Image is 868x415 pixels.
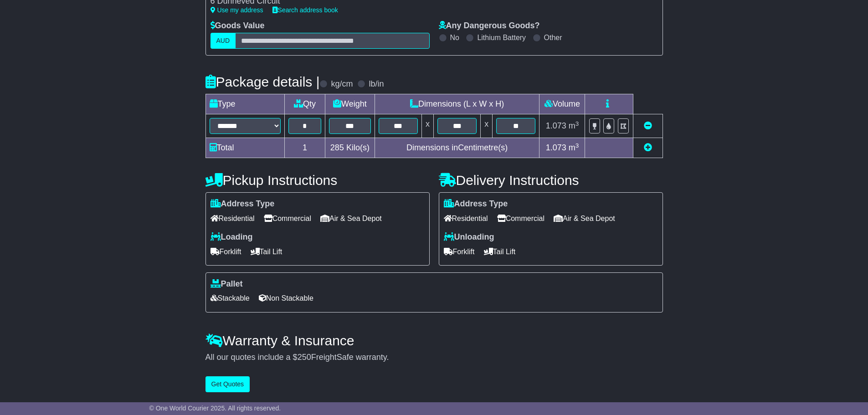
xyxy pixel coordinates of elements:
sup: 3 [575,120,579,127]
span: Air & Sea Depot [320,211,382,225]
h4: Delivery Instructions [439,173,663,188]
button: Get Quotes [205,376,250,392]
span: Air & Sea Depot [554,211,615,225]
label: Pallet [211,279,243,289]
h4: Pickup Instructions [205,173,430,188]
td: Volume [539,94,585,114]
span: 285 [330,143,344,152]
label: lb/in [369,79,384,89]
label: No [450,33,459,42]
span: 1.073 [546,143,566,152]
label: Unloading [444,232,494,242]
span: 1.073 [546,121,566,130]
td: x [481,114,493,138]
span: Residential [444,211,488,225]
span: Tail Lift [484,245,516,259]
span: Residential [211,211,255,225]
td: Qty [284,94,325,114]
div: All our quotes include a $ FreightSafe warranty. [205,353,663,363]
label: kg/cm [331,79,353,89]
label: Loading [211,232,253,242]
label: Lithium Battery [477,33,526,42]
a: Remove this item [644,121,652,130]
span: Non Stackable [259,291,313,305]
h4: Package details | [205,74,320,89]
span: Forklift [211,245,241,259]
label: Address Type [444,199,508,209]
span: Tail Lift [251,245,282,259]
label: Address Type [211,199,275,209]
span: 250 [298,353,311,362]
td: Dimensions in Centimetre(s) [375,138,539,158]
span: Stackable [211,291,250,305]
a: Search address book [272,6,338,14]
label: Any Dangerous Goods? [439,21,540,31]
label: Other [544,33,562,42]
span: Commercial [264,211,311,225]
span: m [569,121,579,130]
a: Add new item [644,143,652,152]
a: Use my address [211,6,263,14]
span: m [569,143,579,152]
h4: Warranty & Insurance [205,333,663,348]
td: Total [205,138,284,158]
td: Weight [325,94,375,114]
td: Dimensions (L x W x H) [375,94,539,114]
td: 1 [284,138,325,158]
span: Forklift [444,245,475,259]
label: AUD [211,33,236,49]
span: © One World Courier 2025. All rights reserved. [149,405,281,412]
td: Type [205,94,284,114]
span: Commercial [497,211,544,225]
label: Goods Value [211,21,265,31]
sup: 3 [575,142,579,149]
td: Kilo(s) [325,138,375,158]
td: x [422,114,434,138]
